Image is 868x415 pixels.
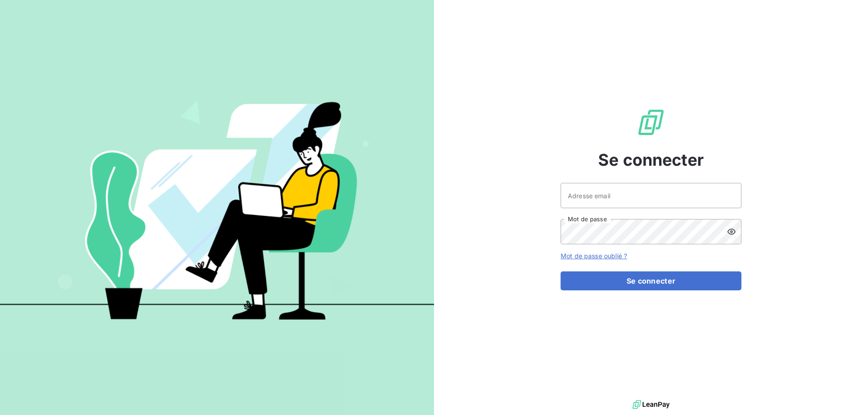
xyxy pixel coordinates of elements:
[598,148,704,172] span: Se connecter
[561,183,741,208] input: placeholder
[561,271,741,290] button: Se connecter
[561,252,627,260] a: Mot de passe oublié ?
[632,398,670,411] img: logo
[637,108,665,137] img: Logo LeanPay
